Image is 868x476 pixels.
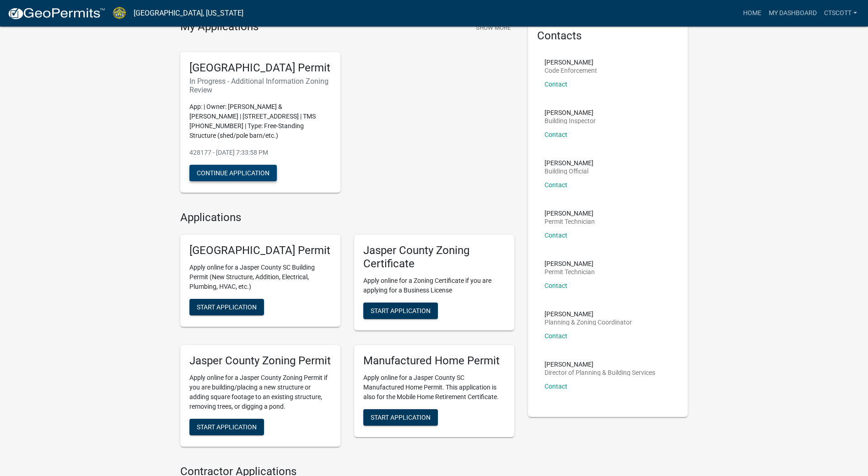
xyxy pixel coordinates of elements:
a: Contact [545,131,567,138]
span: Start Application [371,413,431,421]
p: 428177 - [DATE] 7:33:58 PM [189,148,331,157]
button: Continue Application [189,165,277,181]
p: [PERSON_NAME] [545,361,655,368]
span: Start Application [371,307,431,314]
p: Apply online for a Jasper County SC Building Permit (New Structure, Addition, Electrical, Plumbin... [189,263,331,292]
h6: In Progress - Additional Information Zoning Review [189,77,331,94]
p: Apply online for a Jasper County SC Manufactured Home Permit. This application is also for the Mo... [363,373,505,402]
a: Contact [545,181,567,189]
a: Contact [545,383,567,390]
h5: Jasper County Zoning Certificate [363,244,505,270]
a: CTScott [820,5,861,22]
p: [PERSON_NAME] [545,109,596,116]
p: Apply online for a Jasper County Zoning Permit if you are building/placing a new structure or add... [189,373,331,411]
span: Start Application [197,303,257,311]
img: Jasper County, South Carolina [113,7,126,19]
p: [PERSON_NAME] [545,160,593,166]
p: [PERSON_NAME] [545,210,595,216]
p: Apply online for a Zoning Certificate if you are applying for a Business License [363,276,505,295]
h4: Applications [180,211,514,224]
span: Start Application [197,423,257,430]
p: [PERSON_NAME] [545,311,632,317]
p: Planning & Zoning Coordinator [545,319,632,325]
p: App: | Owner: [PERSON_NAME] & [PERSON_NAME] | [STREET_ADDRESS] | TMS [PHONE_NUMBER] | Type: Free-... [189,102,331,141]
a: Home [739,5,765,22]
p: [PERSON_NAME] [545,260,595,267]
p: Permit Technician [545,269,595,275]
a: My Dashboard [765,5,820,22]
p: Director of Planning & Building Services [545,369,655,376]
a: Contact [545,81,567,88]
button: Start Application [189,299,264,315]
h4: My Applications [180,20,259,34]
h5: Jasper County Zoning Permit [189,354,331,368]
button: Start Application [363,409,438,426]
button: Start Application [363,303,438,319]
h5: Contacts [537,29,679,43]
h5: Manufactured Home Permit [363,354,505,368]
p: Code Enforcement [545,67,597,74]
button: Show More [472,20,514,35]
p: Permit Technician [545,218,595,225]
a: Contact [545,232,567,239]
h5: [GEOGRAPHIC_DATA] Permit [189,61,331,75]
a: Contact [545,332,567,340]
button: Start Application [189,419,264,435]
a: Contact [545,282,567,289]
p: [PERSON_NAME] [545,59,597,65]
p: Building Official [545,168,593,174]
h5: [GEOGRAPHIC_DATA] Permit [189,244,331,257]
wm-workflow-list-section: Applications [180,211,514,454]
a: [GEOGRAPHIC_DATA], [US_STATE] [134,5,243,21]
p: Building Inspector [545,118,596,124]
